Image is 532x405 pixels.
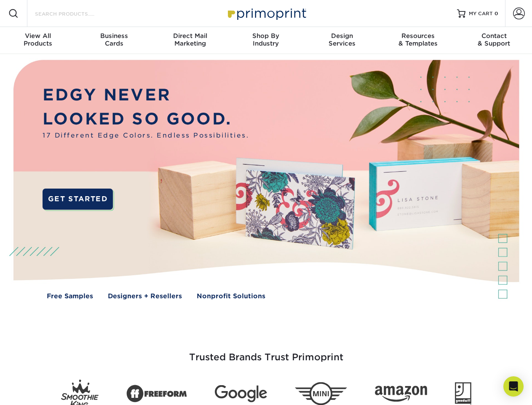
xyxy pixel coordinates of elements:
a: DesignServices [304,27,380,54]
img: Primoprint [224,4,308,22]
a: Shop ByIndustry [228,27,304,54]
a: Contact& Support [456,27,532,54]
div: Services [304,32,380,47]
div: & Support [456,32,532,47]
a: GET STARTED [43,189,113,210]
span: 17 Different Edge Colors. Endless Possibilities. [43,131,249,140]
h3: Trusted Brands Trust Primoprint [20,332,513,373]
span: Business [76,32,152,40]
p: EDGY NEVER [43,83,249,107]
img: Google [215,385,267,402]
a: Designers + Resellers [108,292,182,301]
div: Open Intercom Messenger [503,376,524,397]
p: LOOKED SO GOOD. [43,107,249,131]
div: Industry [228,32,304,47]
span: MY CART [469,10,493,17]
span: Direct Mail [152,32,228,40]
div: Marketing [152,32,228,47]
div: Cards [76,32,152,47]
img: Amazon [375,386,427,402]
span: Shop By [228,32,304,40]
span: Design [304,32,380,40]
span: Contact [456,32,532,40]
iframe: Google Customer Reviews [2,379,72,402]
a: BusinessCards [76,27,152,54]
input: SEARCH PRODUCTS..... [34,8,116,19]
div: & Templates [380,32,456,47]
img: Goodwill [455,382,471,405]
a: Direct MailMarketing [152,27,228,54]
a: Resources& Templates [380,27,456,54]
span: Resources [380,32,456,40]
span: 0 [495,11,498,16]
a: Free Samples [47,292,93,301]
a: Nonprofit Solutions [197,292,265,301]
